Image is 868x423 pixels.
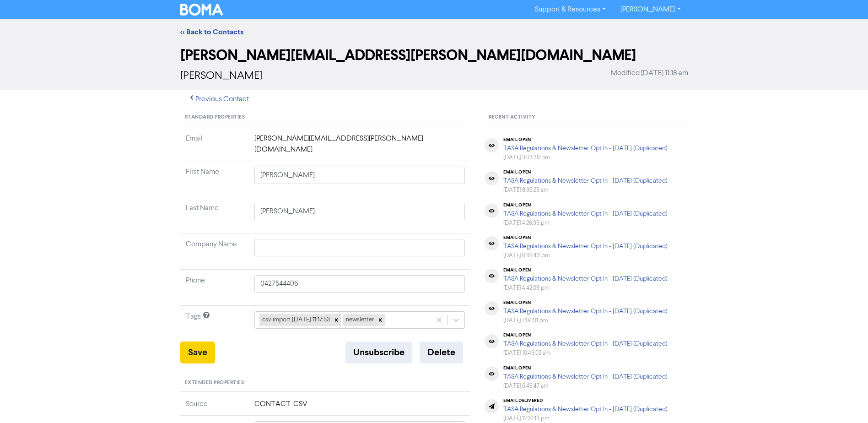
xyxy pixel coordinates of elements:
[180,4,223,16] img: BOMA Logo
[180,109,471,126] div: Standard Properties
[503,308,668,315] a: TASA Regulations & Newsletter Opt In - [DATE] (Duplicated)
[180,161,249,197] td: First Name
[503,276,668,282] a: TASA Regulations & Newsletter Opt In - [DATE] (Duplicated)
[259,314,331,326] div: csv import [DATE] 11:17:53
[180,399,249,416] td: Source
[180,133,249,161] td: Email
[503,137,668,142] div: email open
[503,186,668,195] div: [DATE] 8:39:25 am
[180,47,688,64] h2: [PERSON_NAME][EMAIL_ADDRESS][PERSON_NAME][DOMAIN_NAME]
[503,316,668,325] div: [DATE] 7:04:01 pm
[503,153,668,162] div: [DATE] 3:03:38 pm
[503,300,668,305] div: email open
[503,382,668,390] div: [DATE] 6:49:47 am
[180,70,262,81] span: [PERSON_NAME]
[180,374,471,392] div: Extended Properties
[503,365,668,371] div: email open
[180,233,249,270] td: Company Name
[249,399,471,416] td: CONTACT-CSV
[503,251,668,260] div: [DATE] 6:49:43 pm
[180,306,249,342] td: Tags
[180,342,215,363] button: Save
[503,398,668,403] div: email delivered
[503,267,668,273] div: email open
[503,235,668,240] div: email open
[503,414,668,423] div: [DATE] 12:26:13 pm
[822,379,868,423] iframe: Chat Widget
[503,202,668,208] div: email open
[503,211,668,217] a: TASA Regulations & Newsletter Opt In - [DATE] (Duplicated)
[528,2,613,17] a: Support & Resources
[503,341,668,347] a: TASA Regulations & Newsletter Opt In - [DATE] (Duplicated)
[503,178,668,184] a: TASA Regulations & Newsletter Opt In - [DATE] (Duplicated)
[503,243,668,249] a: TASA Regulations & Newsletter Opt In - [DATE] (Duplicated)
[420,342,463,363] button: Delete
[611,68,688,79] span: Modified [DATE] 11:18 am
[613,2,688,17] a: [PERSON_NAME]
[503,406,668,412] a: TASA Regulations & Newsletter Opt In - [DATE] (Duplicated)
[503,169,668,175] div: email open
[249,133,471,161] td: [PERSON_NAME][EMAIL_ADDRESS][PERSON_NAME][DOMAIN_NAME]
[503,374,668,380] a: TASA Regulations & Newsletter Opt In - [DATE] (Duplicated)
[180,27,243,37] a: << Back to Contacts
[503,349,668,358] div: [DATE] 10:45:02 am
[484,109,688,126] div: Recent Activity
[503,332,668,338] div: email open
[503,284,668,293] div: [DATE] 4:42:09 pm
[343,314,375,326] div: newsletter
[503,219,668,228] div: [DATE] 4:26:35 pm
[345,342,412,363] button: Unsubscribe
[503,145,668,152] a: TASA Regulations & Newsletter Opt In - [DATE] (Duplicated)
[180,197,249,233] td: Last Name
[180,270,249,306] td: Phone
[180,90,257,109] button: Previous Contact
